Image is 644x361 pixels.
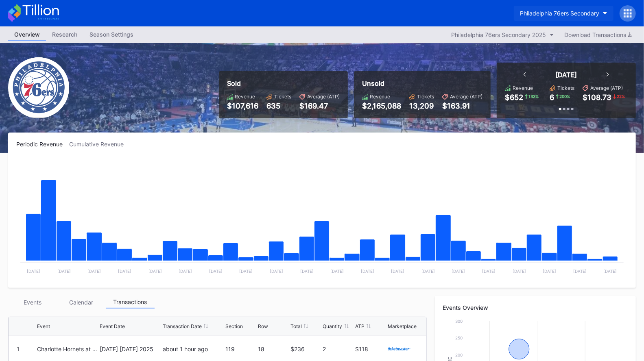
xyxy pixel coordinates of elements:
div: Row [258,323,268,329]
div: Sold [227,79,340,87]
div: $236 [290,346,321,352]
text: [DATE] [209,269,223,274]
div: 200 % [559,93,571,100]
div: [DATE] [556,71,577,79]
div: Philadelphia 76ers Secondary 2025 [451,31,546,38]
img: ticketmaster.svg [388,347,410,350]
div: [DATE] [DATE] 2025 [100,346,160,352]
div: Periodic Revenue [16,141,69,148]
text: [DATE] [179,269,192,274]
text: [DATE] [88,269,101,274]
a: Season Settings [83,28,140,41]
div: 18 [258,346,288,352]
div: 22 % [616,93,626,100]
div: Event [37,323,50,329]
text: [DATE] [421,269,435,274]
div: Revenue [513,85,533,91]
button: Download Transactions [560,29,636,40]
div: $169.47 [299,102,340,110]
text: [DATE] [118,269,131,274]
text: [DATE] [240,269,253,274]
div: Tickets [417,94,434,100]
div: 1 [17,346,20,352]
div: Tickets [557,85,574,91]
div: Quantity [323,323,343,329]
text: [DATE] [270,269,283,274]
div: Unsold [362,79,482,87]
div: Events [8,296,57,309]
button: Philadelphia 76ers Secondary [514,6,613,21]
div: Tickets [274,94,291,100]
div: 133 % [528,93,539,100]
text: [DATE] [452,269,465,274]
text: [DATE] [482,269,496,274]
text: [DATE] [573,269,587,274]
div: Revenue [370,94,390,100]
div: Charlotte Hornets at Philadelphia 76ers [37,346,98,352]
div: Calendar [57,296,106,309]
div: Events Overview [443,304,628,311]
div: Average (ATP) [450,94,482,100]
div: Philadelphia 76ers Secondary [520,10,599,17]
div: Transaction Date [163,323,202,329]
div: Transactions [106,296,155,309]
div: Season Settings [83,28,140,40]
text: 200 [455,352,463,357]
text: [DATE] [513,269,526,274]
text: [DATE] [57,269,71,274]
img: Philadelphia_76ers.png [8,57,69,118]
text: [DATE] [543,269,556,274]
div: ATP [355,323,365,329]
div: Total [290,323,302,329]
div: Download Transactions [564,31,632,38]
text: 250 [455,335,463,340]
div: Average (ATP) [590,85,623,91]
text: [DATE] [391,269,404,274]
text: [DATE] [300,269,314,274]
svg: Chart title [16,158,628,280]
div: 13,209 [409,102,434,110]
div: Event Date [100,323,125,329]
div: $118 [355,346,386,352]
div: 119 [225,346,256,352]
div: Revenue [235,94,255,100]
text: 300 [455,319,463,324]
div: $108.73 [583,93,611,102]
div: Average (ATP) [307,94,340,100]
div: Marketplace [388,323,417,329]
div: $2,165,088 [362,102,401,110]
div: $163.91 [442,102,482,110]
div: Section [225,323,243,329]
div: 2 [323,346,354,352]
div: about 1 hour ago [163,346,223,352]
div: 6 [550,93,554,102]
button: Philadelphia 76ers Secondary 2025 [447,29,558,40]
div: $107,616 [227,102,258,110]
div: $652 [505,93,523,102]
text: [DATE] [330,269,344,274]
text: [DATE] [148,269,162,274]
div: Cumulative Revenue [69,141,130,148]
text: [DATE] [604,269,617,274]
a: Research [46,28,83,41]
div: Research [46,28,83,40]
text: [DATE] [27,269,40,274]
a: Overview [8,28,46,41]
text: [DATE] [361,269,374,274]
div: 635 [266,102,291,110]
